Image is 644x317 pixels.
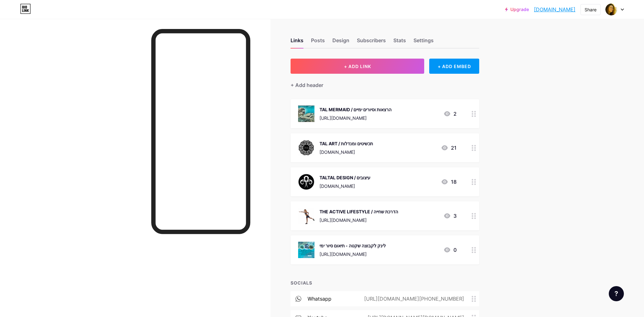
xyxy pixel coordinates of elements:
[605,3,617,15] img: talraz
[319,242,386,249] div: לינק לקבוצה שקטה - תיאום סיור ימי
[291,59,424,74] button: + ADD LINK
[319,183,370,189] div: [DOMAIN_NAME]
[443,246,457,254] div: 0
[319,115,391,121] div: [URL][DOMAIN_NAME]
[298,140,314,156] img: TAL ART / תכשיטים ומנדלות
[298,242,314,258] img: לינק לקבוצה שקטה - תיאום סיור ימי
[291,81,323,89] div: + Add header
[357,37,386,48] div: Subscribers
[534,6,575,13] a: [DOMAIN_NAME]
[429,59,479,74] div: + ADD EMBED
[393,37,406,48] div: Stats
[319,140,373,147] div: TAL ART / תכשיטים ומנדלות
[291,37,303,48] div: Links
[443,110,457,118] div: 2
[414,37,434,48] div: Settings
[298,106,314,122] img: TAL MERMAID / הרצאות וסיורים ימיים
[298,208,314,224] img: THE ACTIVE LIFESTYLE / הדרכת שחייה
[291,280,479,286] div: SOCIALS
[441,144,457,152] div: 21
[298,174,314,190] img: TALTAL DESIGN / עיצובים
[319,208,398,215] div: THE ACTIVE LIFESTYLE / הדרכת שחייה
[319,251,386,257] div: [URL][DOMAIN_NAME]
[319,217,398,223] div: [URL][DOMAIN_NAME]
[332,37,349,48] div: Design
[311,37,325,48] div: Posts
[344,64,371,69] span: + ADD LINK
[308,295,331,303] div: whatsapp
[319,174,370,181] div: TALTAL DESIGN / עיצובים
[505,7,529,12] a: Upgrade
[441,178,457,186] div: 18
[319,149,373,155] div: [DOMAIN_NAME]
[354,295,472,303] div: [URL][DOMAIN_NAME][PHONE_NUMBER]
[585,6,597,13] div: Share
[319,106,391,113] div: TAL MERMAID / הרצאות וסיורים ימיים
[443,212,457,220] div: 3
